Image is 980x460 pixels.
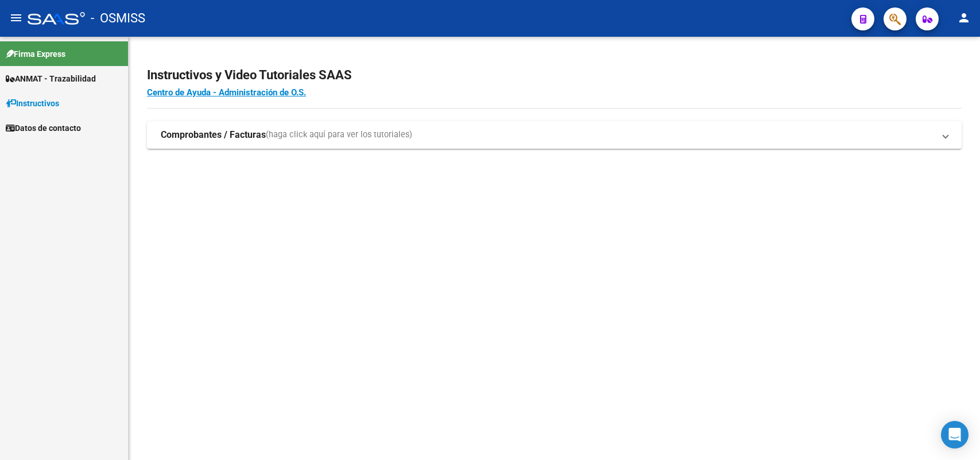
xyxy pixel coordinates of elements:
a: Centro de Ayuda - Administración de O.S. [147,87,306,98]
h2: Instructivos y Video Tutoriales SAAS [147,64,962,86]
span: (haga click aquí para ver los tutoriales) [266,129,412,141]
div: Open Intercom Messenger [941,421,969,449]
span: - OSMISS [91,6,145,31]
span: ANMAT - Trazabilidad [6,72,96,85]
span: Datos de contacto [6,122,81,134]
mat-expansion-panel-header: Comprobantes / Facturas(haga click aquí para ver los tutoriales) [147,121,962,149]
span: Instructivos [6,97,59,110]
strong: Comprobantes / Facturas [161,129,266,141]
mat-icon: menu [9,11,23,25]
span: Firma Express [6,48,65,60]
mat-icon: person [957,11,971,25]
